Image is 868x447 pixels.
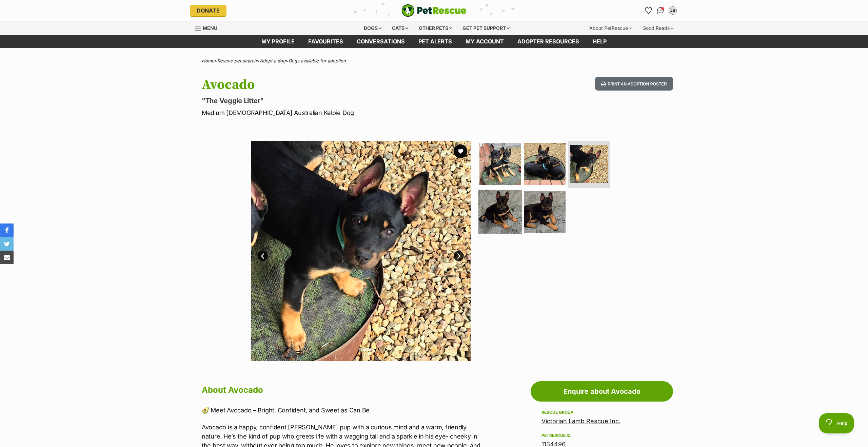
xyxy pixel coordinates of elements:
[203,25,217,31] span: Menu
[667,5,678,16] button: My account
[478,190,522,234] img: Photo of Avocado
[585,21,636,35] div: About PetRescue
[217,58,257,63] a: Rescue pet search
[202,58,214,63] a: Home
[669,7,676,14] div: JS
[657,7,664,14] img: chat-41dd97257d64d25036548639549fe6c8038ab92f7586957e7f3b1b290dea8141.svg
[401,4,467,17] img: logo-e224e6f780fb5917bec1dbf3a21bbac754714ae5b6737aabdf751b685950b380.svg
[190,5,226,16] a: Donate
[643,5,678,16] ul: Account quick links
[414,21,457,35] div: Other pets
[531,381,673,402] a: Enquire about Avocado
[570,145,608,183] img: Photo of Avocado
[350,35,412,48] a: conversations
[387,21,413,35] div: Cats
[454,251,464,261] a: Next
[454,144,467,158] button: favourite
[258,251,268,261] a: Prev
[260,58,285,63] a: Adopt a dog
[289,58,346,63] a: Dogs available for adoption
[458,21,514,35] div: Get pet support
[655,5,666,16] a: Conversations
[595,77,673,91] button: Print an adoption poster
[301,35,350,48] a: Favourites
[255,35,301,48] a: My profile
[202,406,482,415] p: 🥑 Meet Avocado – Bright, Confident, and Sweet as Can Be
[643,5,654,16] a: Favourites
[524,191,566,233] img: Photo of Avocado
[511,35,586,48] a: Adopter resources
[359,21,386,35] div: Dogs
[479,143,521,185] img: Photo of Avocado
[459,35,511,48] a: My account
[541,410,662,415] div: Rescue group
[251,141,471,361] img: Photo of Avocado
[819,413,854,433] iframe: Help Scout Beacon - Open
[412,35,459,48] a: Pet alerts
[202,96,489,105] p: "The Veggie Litter"
[202,77,489,93] h1: Avocado
[541,417,620,425] a: Victorian Lamb Rescue Inc.
[638,21,678,35] div: Good Reads
[185,58,683,63] div: > > >
[401,4,467,17] a: PetRescue
[202,108,489,117] p: Medium [DEMOGRAPHIC_DATA] Australian Kelpie Dog
[586,35,613,48] a: Help
[195,21,222,34] a: Menu
[524,143,566,185] img: Photo of Avocado
[541,433,662,438] div: PetRescue ID
[202,383,482,397] h2: About Avocado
